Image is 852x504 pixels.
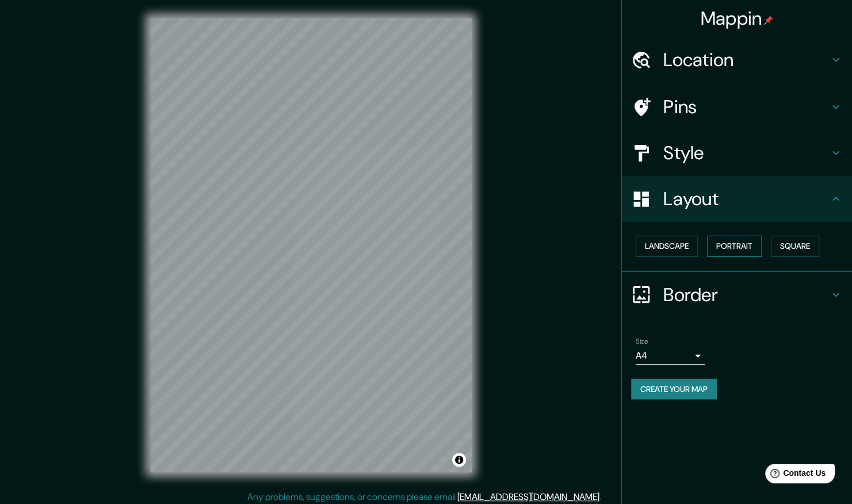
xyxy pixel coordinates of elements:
[457,491,599,503] a: [EMAIL_ADDRESS][DOMAIN_NAME]
[601,490,603,504] div: .
[622,130,852,176] div: Style
[663,283,829,306] h4: Border
[663,48,829,71] h4: Location
[622,84,852,130] div: Pins
[764,16,773,25] img: pin-icon.png
[247,490,601,504] p: Any problems, suggestions, or concerns please email .
[707,236,762,257] button: Portrait
[603,490,605,504] div: .
[452,453,466,467] button: Toggle attribution
[771,236,819,257] button: Square
[150,18,472,472] canvas: Map
[701,7,774,30] h4: Mappin
[622,272,852,318] div: Border
[663,187,829,210] h4: Layout
[622,37,852,83] div: Location
[663,95,829,118] h4: Pins
[636,347,705,365] div: A4
[636,336,648,346] label: Size
[631,379,717,400] button: Create your map
[750,459,839,491] iframe: Help widget launcher
[663,141,829,164] h4: Style
[636,236,698,257] button: Landscape
[622,176,852,222] div: Layout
